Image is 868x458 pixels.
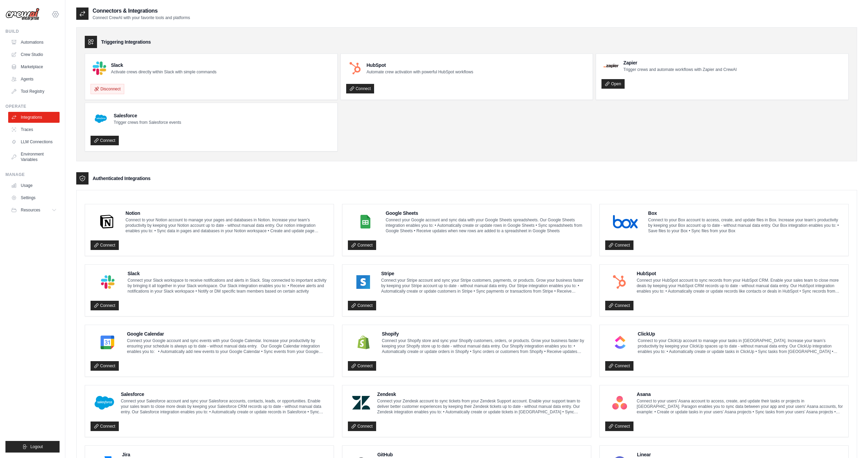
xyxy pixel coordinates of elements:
[377,398,585,415] p: Connect your Zendesk account to sync tickets from your Zendesk Support account. Enable your suppo...
[91,301,119,310] a: Connect
[121,391,328,398] h4: Salesforce
[8,149,60,165] a: Environment Variables
[5,8,39,21] img: Logo
[93,336,122,349] img: Google Calendar Logo
[637,398,843,415] p: Connect to your users’ Asana account to access, create, and update their tasks or projects in [GE...
[121,398,328,415] p: Connect your Salesforce account and sync your Salesforce accounts, contacts, leads, or opportunit...
[605,240,633,250] a: Connect
[8,124,60,135] a: Traces
[648,210,843,217] h4: Box
[637,278,843,294] p: Connect your HubSpot account to sync records from your HubSpot CRM. Enable your sales team to clo...
[114,112,181,119] h4: Salesforce
[346,84,374,93] a: Connect
[381,270,585,277] h4: Stripe
[601,79,624,89] a: Open
[350,215,381,228] img: Google Sheets Logo
[637,391,843,398] h4: Asana
[93,396,116,410] img: Salesforce Logo
[605,361,633,371] a: Connect
[381,278,585,294] p: Connect your Stripe account and sync your Stripe customers, payments, or products. Grow your busi...
[8,49,60,60] a: Crew Studio
[122,451,328,458] h4: Jira
[5,441,60,453] button: Logout
[348,301,376,310] a: Connect
[607,215,643,228] img: Box Logo
[91,422,119,431] a: Connect
[93,7,190,15] h2: Connectors & Integrations
[93,175,150,182] h3: Authenticated Integrations
[348,422,376,431] a: Connect
[93,15,190,20] p: Connect CrewAI with your favorite tools and platforms
[348,240,376,250] a: Connect
[382,338,585,354] p: Connect your Shopify store and sync your Shopify customers, orders, or products. Grow your busine...
[91,361,119,371] a: Connect
[386,210,585,217] h4: Google Sheets
[607,336,633,349] img: ClickUp Logo
[348,61,362,75] img: HubSpot Logo
[348,361,376,371] a: Connect
[93,110,109,127] img: Salesforce Logo
[648,217,843,234] p: Connect to your Box account to access, create, and update files in Box. Increase your team’s prod...
[128,270,328,277] h4: Slack
[638,330,843,337] h4: ClickUp
[8,112,60,123] a: Integrations
[8,180,60,191] a: Usage
[93,275,123,289] img: Slack Logo
[127,338,328,354] p: Connect your Google account and sync events with your Google Calendar. Increase your productivity...
[350,275,376,289] img: Stripe Logo
[604,64,618,68] img: Zapier Logo
[93,215,121,228] img: Notion Logo
[382,330,585,337] h4: Shopify
[8,136,60,147] a: LLM Connections
[111,69,216,75] p: Activate crews directly within Slack with simple commands
[367,69,473,75] p: Automate crew activation with powerful HubSpot workflows
[638,338,843,354] p: Connect to your ClickUp account to manage your tasks in [GEOGRAPHIC_DATA]. Increase your team’s p...
[126,217,328,234] p: Connect to your Notion account to manage your pages and databases in Notion. Increase your team’s...
[377,451,585,458] h4: GitHub
[21,207,40,213] span: Resources
[111,62,216,69] h4: Slack
[623,67,737,72] p: Trigger crews and automate workflows with Zapier and CrewAI
[8,86,60,97] a: Tool Registry
[377,391,585,398] h4: Zendesk
[30,444,43,449] span: Logout
[5,172,60,177] div: Manage
[5,104,60,109] div: Operate
[8,74,60,85] a: Agents
[350,396,372,410] img: Zendesk Logo
[605,301,633,310] a: Connect
[127,330,328,337] h4: Google Calendar
[8,192,60,203] a: Settings
[5,29,60,34] div: Build
[8,205,60,216] button: Resources
[637,270,843,277] h4: HubSpot
[605,422,633,431] a: Connect
[91,136,119,145] a: Connect
[8,61,60,72] a: Marketplace
[91,240,119,250] a: Connect
[126,210,328,217] h4: Notion
[350,336,377,349] img: Shopify Logo
[91,84,124,94] button: Disconnect
[607,396,632,410] img: Asana Logo
[8,37,60,48] a: Automations
[637,451,843,458] h4: Linear
[128,278,328,294] p: Connect your Slack workspace to receive notifications and alerts in Slack. Stay connected to impo...
[93,61,106,75] img: Slack Logo
[367,62,473,69] h4: HubSpot
[607,275,632,289] img: HubSpot Logo
[114,120,181,125] p: Trigger crews from Salesforce events
[623,59,737,66] h4: Zapier
[386,217,585,234] p: Connect your Google account and sync data with your Google Sheets spreadsheets. Our Google Sheets...
[101,39,151,45] h3: Triggering Integrations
